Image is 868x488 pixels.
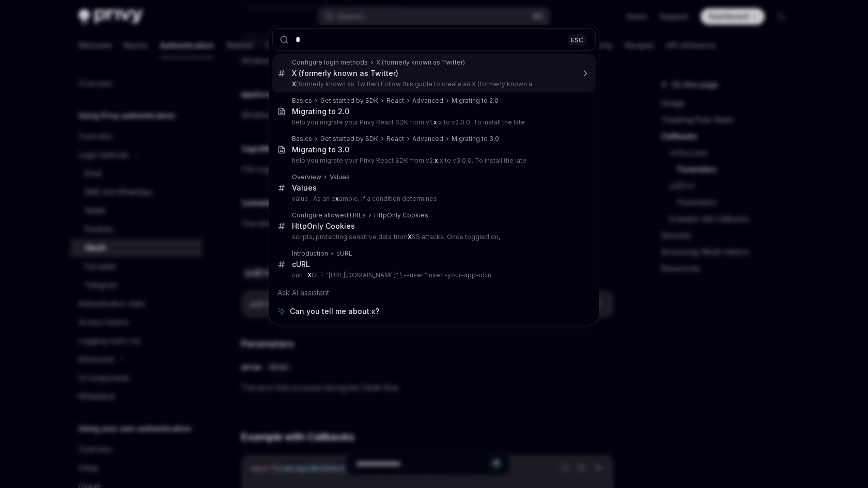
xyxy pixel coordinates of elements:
div: React [386,97,404,105]
div: Configure login methods [292,58,368,67]
div: Advanced [412,135,443,143]
div: Migrating to 3.0 [452,135,499,143]
p: curl - GET "[URL][DOMAIN_NAME]" \ --user "insert-your-app-id:in [292,271,574,279]
div: Basics [292,97,312,105]
b: x [433,118,437,126]
b: X [408,233,412,241]
div: Advanced [412,97,443,105]
p: (formerly known as Twitter) Follow this guide to create an X (formerly known a [292,80,574,88]
p: value . As an e ample, if a condition determines [292,195,574,203]
span: Can you tell me about x? [290,306,379,317]
div: X (formerly known as Twitter) [376,58,465,67]
div: Ask AI assistant [272,284,596,302]
div: Values [292,183,317,193]
div: cURL [292,260,310,269]
div: Overview [292,173,321,181]
b: X [307,271,312,279]
div: Get started by SDK [320,97,378,105]
p: help you migrate your Privy React SDK from v1. .x to v2.0.0. To install the late [292,118,574,127]
div: Basics [292,135,312,143]
div: Migrating to 2.0 [292,107,349,116]
div: HttpOnly Cookies [374,211,428,219]
div: HttpOnly Cookies [292,222,355,231]
div: React [386,135,404,143]
div: X (formerly known as Twitter) [292,69,398,78]
div: Values [330,173,350,181]
div: Get started by SDK [320,135,378,143]
b: x [435,156,438,164]
p: help you migrate your Privy React SDK from v2. .x to v3.0.0. To install the late [292,156,574,165]
div: Migrating to 3.0 [292,145,349,154]
b: X [292,80,296,88]
p: scripts, protecting sensitive data from SS attacks. Once toggled on, [292,233,574,241]
div: Migrating to 2.0 [452,97,499,105]
div: ESC [568,34,586,45]
b: x [335,195,339,202]
div: Configure allowed URLs [292,211,366,219]
div: Introduction [292,249,328,258]
div: cURL [336,249,352,258]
